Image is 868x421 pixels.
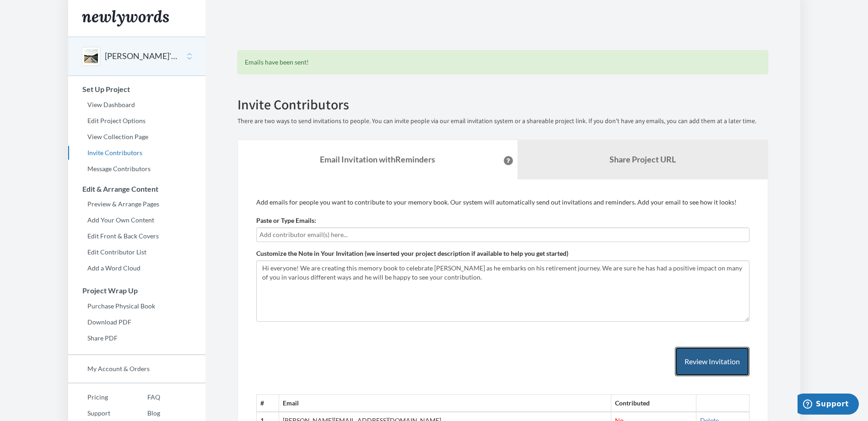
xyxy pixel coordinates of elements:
a: View Collection Page [68,130,205,144]
p: There are two ways to send invitations to people. You can invite people via our email invitation ... [237,117,768,126]
button: [PERSON_NAME]'s retirement [105,50,179,62]
a: Share PDF [68,331,205,345]
h3: Edit & Arrange Content [69,185,205,193]
a: Preview & Arrange Pages [68,197,205,211]
h3: Set Up Project [69,85,205,93]
a: Add a Word Cloud [68,261,205,275]
a: My Account & Orders [68,362,205,376]
a: Pricing [68,390,128,404]
p: Add emails for people you want to contribute to your memory book. Our system will automatically s... [256,198,749,207]
th: Contributed [611,395,696,412]
a: Edit Contributor List [68,245,205,259]
a: FAQ [128,390,160,404]
a: Invite Contributors [68,146,205,160]
label: Paste or Type Emails: [256,216,316,225]
h3: Project Wrap Up [69,286,205,295]
a: Edit Project Options [68,114,205,128]
input: Add contributor email(s) here... [259,230,746,240]
button: Review Invitation [675,347,749,377]
a: Support [68,406,128,420]
iframe: Opens a widget where you can chat to one of our agents [798,394,859,416]
a: Edit Front & Back Covers [68,229,205,243]
a: Message Contributors [68,162,205,176]
textarea: Hi everyone! We are creating this memory book to celebrate [PERSON_NAME] as he embarks on his ret... [256,260,749,322]
a: View Dashboard [68,98,205,112]
b: Share Project URL [609,154,676,164]
a: Purchase Physical Book [68,299,205,313]
th: Email [279,395,611,412]
th: # [256,395,279,412]
h2: Invite Contributors [237,97,768,112]
div: Emails have been sent! [237,50,768,74]
img: Newlywords logo [82,10,169,27]
strong: Email Invitation with Reminders [320,154,435,164]
a: Add Your Own Content [68,213,205,227]
a: Download PDF [68,315,205,329]
a: Blog [128,406,160,420]
label: Customize the Note in Your Invitation (we inserted your project description if available to help ... [256,249,568,258]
